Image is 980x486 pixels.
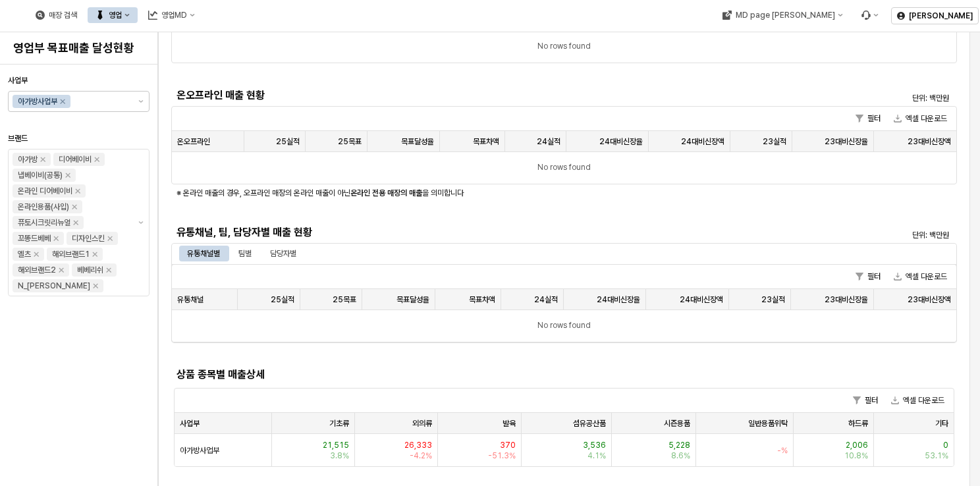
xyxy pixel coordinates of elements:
span: 목표차액 [473,136,499,147]
div: 해외브랜드2 [18,263,56,277]
button: 영업 [88,7,138,23]
button: 제안 사항 표시 [133,92,149,111]
div: MD page 이동 [714,7,850,23]
span: 24대비신장율 [599,136,643,147]
div: Remove 엘츠 [34,252,39,257]
span: 23대비신장율 [825,294,868,305]
span: -4.2% [410,450,432,461]
div: Remove 꼬똥드베베 [53,236,59,241]
button: 엑셀 다운로드 [888,111,952,126]
button: 매장 검색 [28,7,85,23]
div: 해외브랜드1 [52,248,90,261]
span: 3.8% [330,450,349,461]
div: 영업 [109,11,122,20]
div: Remove 온라인 디어베이비 [75,188,80,194]
div: 영업MD [161,11,187,20]
span: 23실적 [761,294,785,305]
div: Remove 디어베이비 [94,157,99,162]
span: 외의류 [412,418,432,429]
div: 디어베이비 [59,153,92,166]
div: 냅베이비(공통) [18,169,63,182]
span: 23실적 [763,136,786,147]
span: 53.1% [925,450,948,461]
span: 24대비신장율 [597,294,640,305]
span: 브랜드 [8,134,28,143]
div: Remove 아가방 [40,157,45,162]
span: -% [777,445,788,456]
span: 25실적 [276,136,300,147]
span: 일반용품위탁 [748,418,788,429]
div: 유통채널별 [187,246,220,261]
div: MD page [PERSON_NAME] [735,11,834,20]
span: 3,536 [583,440,606,450]
span: 목표달성율 [401,136,434,147]
span: 23대비신장액 [908,136,951,147]
span: 온오프라인 [177,136,210,147]
button: MD page [PERSON_NAME] [714,7,850,23]
span: 기타 [935,418,948,429]
div: Remove 퓨토시크릿리뉴얼 [73,220,78,225]
div: 꼬똥드베베 [18,232,51,245]
span: 발육 [503,418,516,429]
p: ※ 온라인 매출의 경우, 오프라인 매장의 온라인 매출이 아닌 을 의미합니다 [177,187,821,199]
div: 아가방 [18,153,38,166]
div: 퓨토시크릿리뉴얼 [18,216,70,229]
div: 담당자별 [270,246,296,261]
div: Remove 디자인스킨 [107,236,113,241]
span: 8.6% [671,450,690,461]
span: 사업부 [8,76,28,85]
span: 5,228 [668,440,690,450]
div: No rows found [172,152,956,184]
p: [PERSON_NAME] [909,11,973,21]
span: 기초류 [329,418,349,429]
div: Remove 냅베이비(공통) [65,173,70,178]
div: Remove 아가방사업부 [60,99,65,104]
span: 2,006 [846,440,868,450]
div: No rows found [172,31,956,63]
button: 필터 [850,269,886,284]
div: 담당자별 [262,246,304,261]
div: 온라인용품(사입) [18,200,69,213]
button: [PERSON_NAME] [891,7,979,24]
span: -51.3% [488,450,516,461]
span: 섬유공산품 [573,418,606,429]
div: Remove 해외브랜드2 [59,267,64,273]
span: 목표차액 [469,294,495,305]
span: 목표달성율 [396,294,429,305]
div: Remove 온라인용품(사입) [72,204,77,209]
div: 온라인 디어베이비 [18,184,72,198]
button: 필터 [848,392,883,408]
span: 시즌용품 [664,418,690,429]
span: 유통채널 [177,294,204,305]
span: 10.8% [844,450,868,461]
span: 25목표 [333,294,356,305]
div: N_[PERSON_NAME] [18,279,90,292]
span: 370 [500,440,516,450]
h4: 영업부 목표매출 달성현황 [13,41,144,55]
span: 21,515 [323,440,349,450]
span: 25실적 [271,294,294,305]
button: 엑셀 다운로드 [888,269,952,284]
div: 디자인스킨 [72,232,105,245]
span: 아가방사업부 [180,445,219,456]
h5: 상품 종목별 매출상세 [177,368,755,381]
div: Remove 베베리쉬 [106,267,111,273]
div: Remove N_이야이야오 [93,283,98,288]
div: 팀별 [238,246,252,261]
h5: 유통채널, 팀, 담당자별 매출 현황 [177,226,755,239]
h5: 온오프라인 매출 현황 [177,89,755,102]
span: 23대비신장율 [825,136,868,147]
strong: 온라인 전용 매장의 매출 [350,188,422,198]
span: 23대비신장액 [908,294,951,305]
span: 24실적 [534,294,558,305]
div: Remove 해외브랜드1 [92,252,97,257]
button: 영업MD [140,7,203,23]
div: 엘츠 [18,248,31,261]
span: 사업부 [180,418,200,429]
p: 단위: 백만원 [769,92,949,104]
div: 유통채널별 [179,246,228,261]
div: Menu item 6 [853,7,886,23]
